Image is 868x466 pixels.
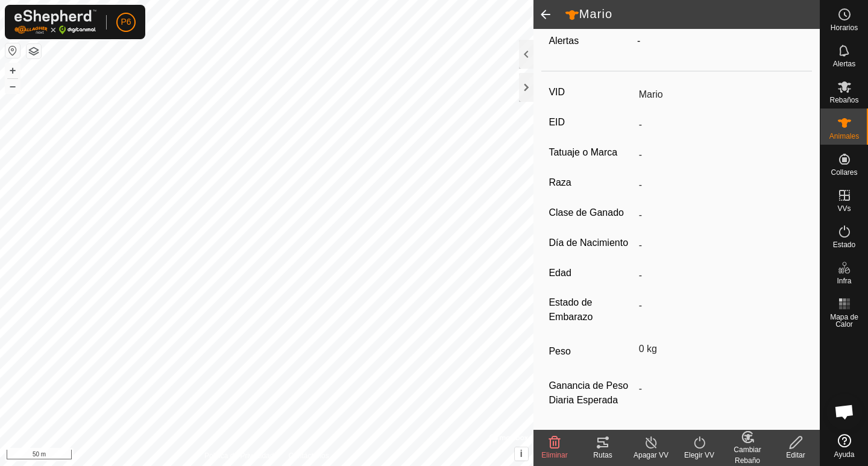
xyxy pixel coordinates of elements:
[831,169,857,176] span: Collares
[541,451,567,459] span: Eliminar
[723,444,772,466] div: Cambiar Rebaño
[549,205,634,221] label: Clase de Ganado
[549,145,634,160] label: Tatuaje o Marca
[288,450,329,461] a: Contáctenos
[549,265,634,281] label: Edad
[579,450,627,461] div: Rutas
[549,339,634,364] label: Peso
[627,450,675,461] div: Apagar VV
[549,235,634,251] label: Día de Nacimiento
[549,36,579,46] label: Alertas
[549,115,634,130] label: EID
[204,450,274,461] a: Política de Privacidad
[837,205,851,212] span: VVs
[833,241,855,248] span: Estado
[565,7,820,22] h2: Mario
[632,34,809,48] div: -
[515,447,528,461] button: i
[772,450,820,461] div: Editar
[823,313,865,328] span: Mapa de Calor
[826,394,863,430] a: Chat abierto
[14,10,96,34] img: Logo Gallagher
[5,79,20,93] button: –
[829,96,858,104] span: Rebaños
[520,449,523,459] span: i
[829,133,859,140] span: Animales
[820,429,868,463] a: Ayuda
[549,295,634,324] label: Estado de Embarazo
[549,379,634,408] label: Ganancia de Peso Diaria Esperada
[121,16,131,28] span: P6
[831,24,858,31] span: Horarios
[5,63,20,78] button: +
[27,44,41,58] button: Capas del Mapa
[549,84,634,100] label: VID
[549,175,634,190] label: Raza
[837,277,851,285] span: Infra
[675,450,723,461] div: Elegir VV
[834,451,855,458] span: Ayuda
[833,60,855,68] span: Alertas
[5,43,20,58] button: Restablecer Mapa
